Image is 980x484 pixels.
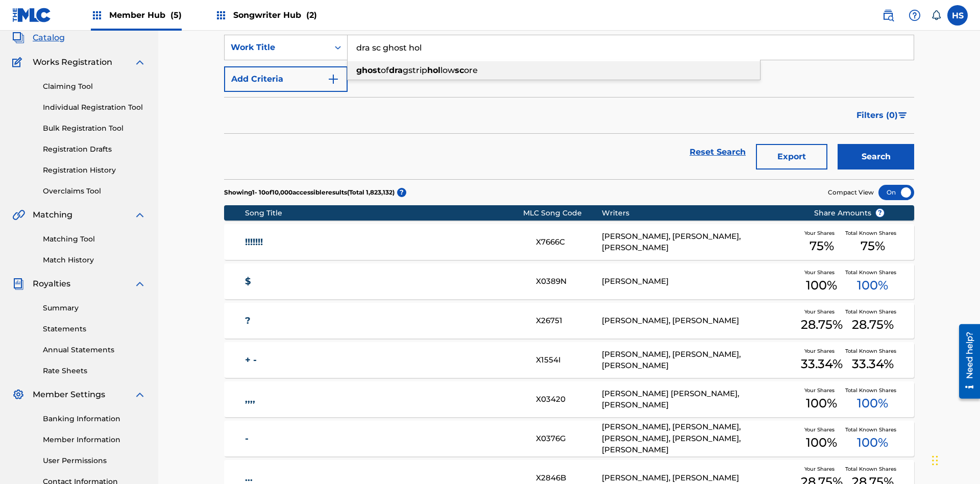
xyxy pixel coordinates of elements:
span: Total Known Shares [845,269,900,276]
div: [PERSON_NAME], [PERSON_NAME] [602,472,798,484]
img: expand [134,389,146,401]
img: help [909,9,921,21]
span: Your Shares [804,308,839,316]
img: Catalog [12,32,24,44]
div: MLC Song Code [523,208,602,219]
span: low [440,65,455,75]
span: 100 % [806,394,837,413]
a: - [245,433,523,445]
div: [PERSON_NAME], [PERSON_NAME], [PERSON_NAME] [602,349,798,372]
div: User Menu [947,5,968,26]
span: Works Registration [33,56,112,68]
span: 33.34 % [801,355,843,373]
span: Filters ( 0 ) [856,109,898,122]
iframe: Chat Widget [929,435,980,484]
button: Export [756,144,827,170]
a: Claiming Tool [43,81,146,92]
span: Compact View [828,188,874,197]
div: [PERSON_NAME], [PERSON_NAME], [PERSON_NAME], [PERSON_NAME], [PERSON_NAME] [602,421,798,456]
span: Total Known Shares [845,308,900,316]
a: User Permissions [43,455,146,466]
button: Add Criteria [224,66,348,92]
span: (5) [170,10,182,20]
div: X0376G [536,433,601,445]
img: expand [134,209,146,221]
img: filter [898,112,907,118]
span: Your Shares [804,465,839,473]
a: Overclaims Tool [43,186,146,197]
a: Registration History [43,165,146,176]
span: 33.34 % [852,355,894,373]
img: Top Rightsholders [215,9,227,21]
span: Your Shares [804,269,839,276]
a: Banking Information [43,414,146,424]
span: 100 % [806,276,837,295]
span: Your Shares [804,386,839,394]
span: 28.75 % [801,316,843,334]
div: Work Title [231,41,323,54]
span: Royalties [33,278,70,290]
div: Drag [932,445,938,476]
a: Matching Tool [43,234,146,245]
a: ? [245,315,523,327]
span: Member Settings [33,389,105,401]
span: 100 % [806,433,837,452]
span: 100 % [857,433,888,452]
img: Royalties [12,278,24,290]
div: Notifications [931,10,941,20]
a: Bulk Registration Tool [43,123,146,134]
span: (2) [306,10,317,20]
a: Match History [43,255,146,265]
span: 28.75 % [852,316,894,334]
span: Your Shares [804,229,839,237]
a: + - [245,354,523,366]
img: expand [134,56,146,68]
span: Matching [33,209,72,221]
a: ,,,, [245,394,523,405]
strong: dra [389,65,403,75]
strong: hol [427,65,440,75]
a: ... [245,472,523,484]
span: Songwriter Hub [233,9,317,21]
p: Showing 1 - 10 of 10,000 accessible results (Total 1,823,132 ) [224,188,395,197]
div: X2846B [536,472,601,484]
img: expand [134,278,146,290]
span: Share Amounts [814,208,885,219]
strong: ghost [356,65,381,75]
iframe: Resource Center [951,320,980,404]
a: !!!!!!! [245,236,523,248]
a: $ [245,276,523,287]
a: Rate Sheets [43,366,146,376]
span: 75 % [861,237,885,255]
span: gstrip [403,65,427,75]
span: Catalog [33,32,65,44]
a: Registration Drafts [43,144,146,155]
a: Public Search [878,5,898,26]
span: 75 % [810,237,834,255]
a: Member Information [43,434,146,445]
img: Works Registration [12,56,26,68]
div: Song Title [245,208,523,219]
span: Total Known Shares [845,426,900,433]
span: Member Hub [109,9,182,21]
form: Search Form [224,35,914,179]
img: 9d2ae6d4665cec9f34b9.svg [327,73,339,85]
div: [PERSON_NAME], [PERSON_NAME] [602,315,798,327]
div: [PERSON_NAME] [602,276,798,287]
span: Your Shares [804,347,839,355]
a: Summary [43,303,146,313]
span: ? [397,188,406,197]
div: Help [904,5,925,26]
img: Member Settings [12,389,24,401]
span: Total Known Shares [845,386,900,394]
a: Individual Registration Tool [43,102,146,113]
div: Writers [602,208,798,219]
img: MLC Logo [12,8,52,22]
strong: sc [455,65,464,75]
img: Matching [12,209,25,221]
div: [PERSON_NAME], [PERSON_NAME], [PERSON_NAME] [602,231,798,254]
a: Reset Search [684,141,751,163]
